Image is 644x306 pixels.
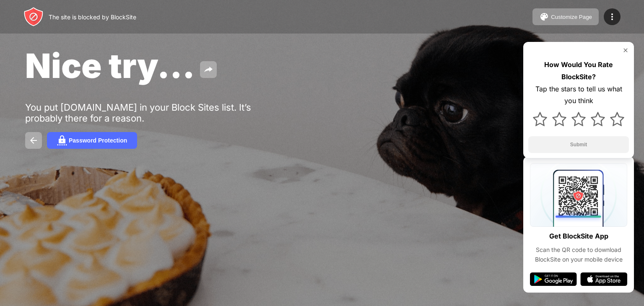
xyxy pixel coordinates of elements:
[530,272,577,286] img: google-play.svg
[47,132,137,149] button: Password Protection
[610,112,624,126] img: star.svg
[203,65,213,75] img: share.svg
[571,112,586,126] img: star.svg
[532,8,599,25] button: Customize Page
[552,112,566,126] img: star.svg
[539,12,549,22] img: pallet.svg
[530,163,627,227] img: qrcode.svg
[23,7,44,27] img: header-logo.svg
[25,102,284,124] div: You put [DOMAIN_NAME] in your Block Sites list. It’s probably there for a reason.
[57,135,67,145] img: password.svg
[622,47,629,54] img: rate-us-close.svg
[528,136,629,153] button: Submit
[607,12,617,22] img: menu-icon.svg
[580,272,627,286] img: app-store.svg
[69,137,127,144] div: Password Protection
[533,112,547,126] img: star.svg
[528,59,629,83] div: How Would You Rate BlockSite?
[551,14,592,20] div: Customize Page
[530,245,627,264] div: Scan the QR code to download BlockSite on your mobile device
[29,135,39,145] img: back.svg
[25,45,195,86] span: Nice try...
[49,13,136,21] div: The site is blocked by BlockSite
[528,83,629,107] div: Tap the stars to tell us what you think
[591,112,605,126] img: star.svg
[549,230,608,242] div: Get BlockSite App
